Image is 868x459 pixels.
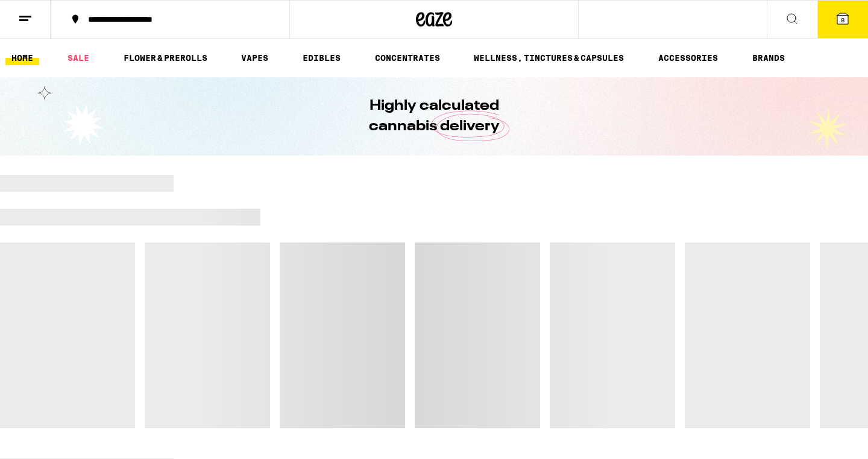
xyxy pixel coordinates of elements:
a: SALE [61,51,95,65]
a: WELLNESS, TINCTURES & CAPSULES [468,51,630,65]
a: ACCESSORIES [652,51,724,65]
iframe: Opens a widget where you can find more information [790,423,856,453]
a: FLOWER & PREROLLS [118,51,213,65]
a: VAPES [235,51,274,65]
a: CONCENTRATES [369,51,446,65]
button: BRANDS [746,51,791,65]
span: 8 [841,16,844,24]
button: 8 [817,1,868,38]
h1: Highly calculated cannabis delivery [335,96,533,137]
a: HOME [5,51,39,65]
a: EDIBLES [297,51,347,65]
